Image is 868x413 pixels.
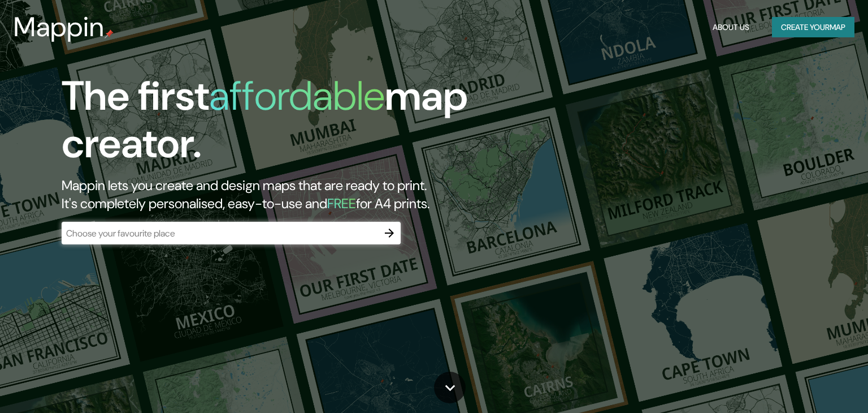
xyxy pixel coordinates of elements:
[14,11,105,43] h3: Mappin
[708,17,754,38] button: About Us
[105,29,114,38] img: mappin-pin
[62,227,378,240] input: Choose your favourite place
[772,17,854,38] button: Create yourmap
[327,195,356,212] h5: FREE
[209,70,385,122] h1: affordable
[62,177,496,213] h2: Mappin lets you create and design maps that are ready to print. It's completely personalised, eas...
[62,72,496,177] h1: The first map creator.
